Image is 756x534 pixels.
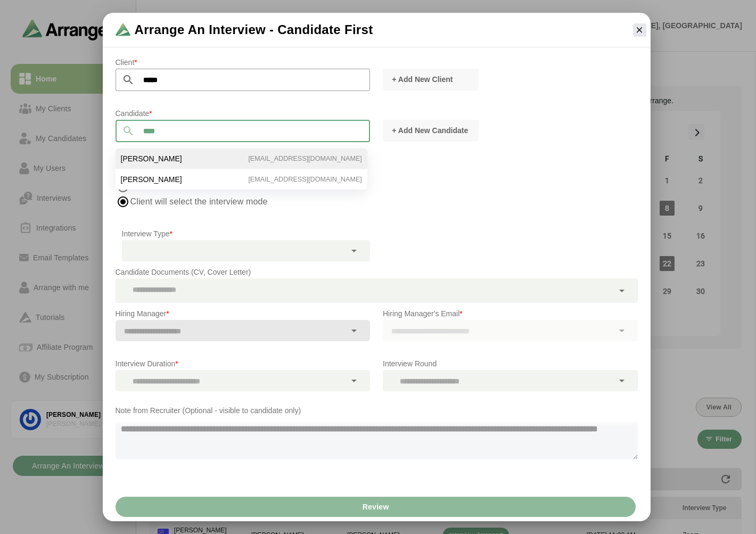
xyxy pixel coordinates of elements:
[121,175,182,184] span: [PERSON_NAME]
[383,307,638,320] p: Hiring Manager's Email
[135,21,373,38] span: Arrange an Interview - Candidate First
[383,120,479,142] button: + Add New Candidate
[122,227,371,240] p: Interview Type
[116,404,638,417] p: Note from Recruiter (Optional - visible to candidate only)
[391,125,468,136] span: + Add New Candidate
[116,56,371,69] p: Client
[248,175,361,184] span: [EMAIL_ADDRESS][DOMAIN_NAME]
[116,107,371,120] p: Candidate
[383,69,479,91] button: + Add New Client
[383,357,638,370] p: Interview Round
[121,154,182,163] span: [PERSON_NAME]
[130,194,270,209] label: Client will select the interview mode
[116,307,371,320] p: Hiring Manager
[116,167,638,179] p: Interview Mode Selection*
[116,357,371,370] p: Interview Duration
[248,154,361,163] span: [EMAIL_ADDRESS][DOMAIN_NAME]
[116,266,638,278] p: Candidate Documents (CV, Cover Letter)
[391,74,453,85] span: + Add New Client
